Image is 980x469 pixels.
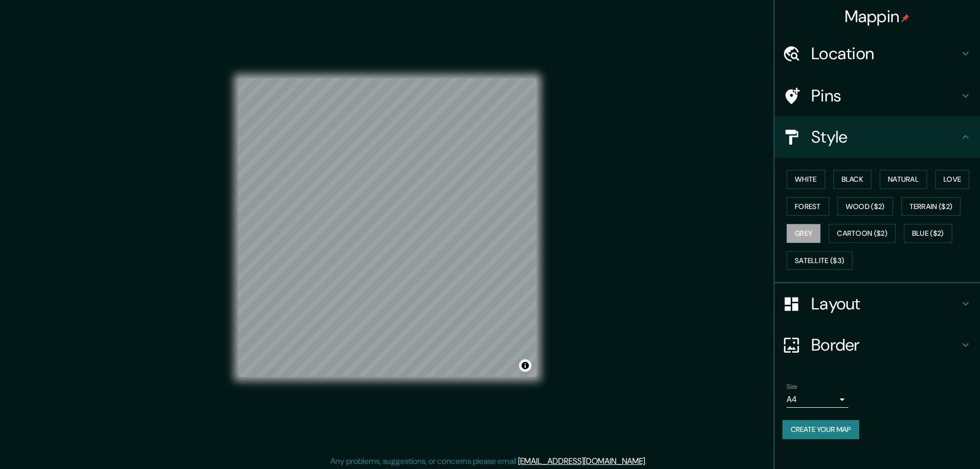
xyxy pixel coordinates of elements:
button: Satellite ($3) [787,251,852,270]
div: Border [774,324,980,366]
button: Toggle attribution [519,359,531,372]
label: Size [787,383,797,391]
p: Any problems, suggestions, or concerns please email . [330,455,647,467]
button: Natural [880,170,927,189]
div: Style [774,116,980,158]
h4: Location [811,43,959,64]
h4: Border [811,335,959,355]
h4: Pins [811,85,959,106]
img: pin-icon.png [901,14,910,22]
button: Blue ($2) [904,224,952,243]
button: White [787,170,825,189]
button: Create your map [782,420,859,439]
button: Black [833,170,872,189]
div: Layout [774,283,980,324]
button: Wood ($2) [838,197,893,216]
button: Terrain ($2) [901,197,961,216]
a: [EMAIL_ADDRESS][DOMAIN_NAME] [518,456,645,466]
iframe: Help widget launcher [888,429,969,458]
div: . [648,455,650,467]
div: . [647,455,648,467]
button: Love [935,170,969,189]
div: Location [774,33,980,74]
button: Forest [787,197,829,216]
h4: Style [811,127,959,147]
h4: Layout [811,293,959,314]
button: Grey [787,224,821,243]
button: Cartoon ($2) [829,224,896,243]
div: Pins [774,75,980,116]
div: A4 [787,391,848,408]
canvas: Map [238,78,537,377]
h4: Mappin [845,6,910,27]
